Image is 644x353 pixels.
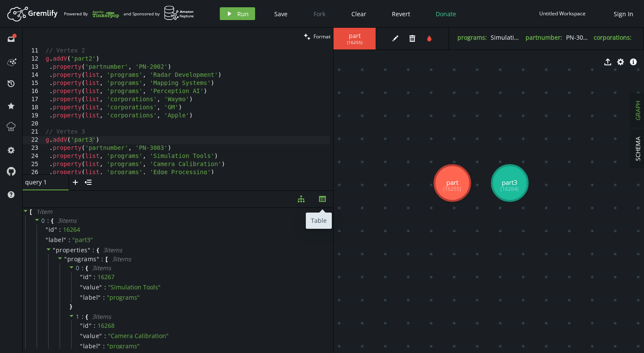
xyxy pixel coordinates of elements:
[83,322,89,330] span: id
[83,332,100,340] span: value
[124,6,194,22] div: and Sponsored by
[69,236,70,244] span: :
[104,332,106,340] span: :
[49,226,55,233] span: id
[80,342,83,350] span: "
[46,236,49,244] span: "
[351,10,366,18] span: Clear
[89,273,92,281] span: "
[429,7,463,20] button: Donate
[342,32,367,40] span: part
[76,264,80,272] span: 0
[86,264,88,272] span: {
[83,294,98,301] span: label
[25,178,59,186] span: query 1
[72,236,93,244] span: " part3 "
[99,283,102,291] span: "
[92,264,111,272] span: 3 item s
[23,169,44,177] div: 26
[55,225,57,233] span: "
[23,136,44,144] div: 22
[46,225,49,233] span: "
[23,120,44,128] div: 20
[97,255,100,263] span: "
[274,10,287,18] span: Save
[491,33,643,41] span: Simulation Tools,Camera Calibration,Edge Processing
[446,178,458,187] tspan: part
[57,216,77,225] span: 3 item s
[94,322,95,330] span: :
[89,321,92,330] span: "
[502,178,517,187] tspan: part3
[237,10,249,18] span: Run
[609,7,638,20] button: Sign In
[392,10,410,18] span: Revert
[23,63,44,71] div: 13
[385,7,417,20] button: Revert
[76,312,80,321] span: 1
[220,7,255,20] button: Run
[80,332,83,340] span: "
[443,185,461,193] tspan: (16255)
[51,217,53,225] span: {
[539,10,586,17] div: Untitled Workspace
[23,88,44,96] div: 16
[164,6,194,20] img: AWS Neptune
[23,112,44,120] div: 19
[47,217,49,225] span: :
[88,246,91,254] span: "
[41,216,45,225] span: 0
[63,236,66,244] span: "
[99,332,102,340] span: "
[80,293,83,301] span: "
[36,207,52,216] span: 1 item
[23,144,44,152] div: 23
[23,152,44,160] div: 24
[634,137,642,161] span: SCHEMA
[59,226,61,233] span: :
[23,71,44,79] div: 14
[107,293,140,301] span: " programs "
[98,293,101,301] span: "
[23,128,44,136] div: 21
[83,273,89,281] span: id
[82,313,84,321] span: :
[436,10,456,18] span: Donate
[98,273,115,281] div: 16267
[345,7,373,20] button: Clear
[108,283,161,291] span: " Simulation Tools "
[103,294,105,301] span: :
[97,246,99,254] span: {
[83,283,100,291] span: value
[98,342,101,350] span: "
[23,104,44,112] div: 18
[30,208,32,216] span: [
[49,236,64,244] span: label
[104,283,106,291] span: :
[53,246,56,254] span: "
[268,7,294,20] button: Save
[98,322,115,330] div: 16268
[614,10,633,18] span: Sign In
[80,283,83,291] span: "
[306,213,332,229] div: Table
[94,273,95,281] span: :
[594,33,632,41] label: corporations :
[634,101,642,120] span: GRAPH
[108,332,169,340] span: " Camera Calibration "
[92,312,111,321] span: 3 item s
[80,321,83,330] span: "
[69,303,72,310] span: }
[307,7,332,20] button: Fork
[86,313,88,321] span: {
[526,33,562,41] label: partnumber :
[63,226,80,233] div: 16264
[23,79,44,88] div: 15
[112,255,131,263] span: 3 item s
[64,255,67,263] span: "
[500,185,519,193] tspan: (16264)
[56,246,88,254] span: properties
[347,40,362,45] span: ( 16255 )
[301,28,333,45] button: Format
[23,47,44,55] div: 11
